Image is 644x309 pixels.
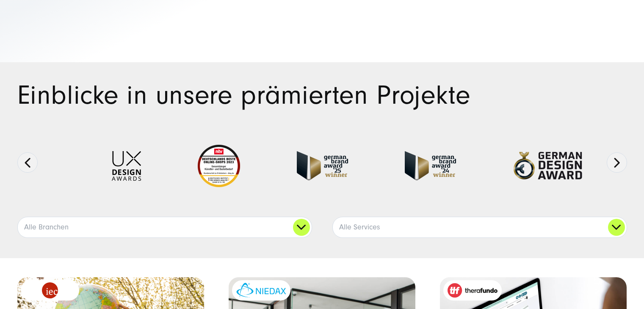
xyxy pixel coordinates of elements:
[405,151,456,180] img: German-Brand-Award - fullservice digital agentur SUNZINET
[607,152,627,173] button: Next
[42,282,58,298] img: logo_IEC
[236,283,286,298] img: niedax-logo
[448,283,498,298] img: therafundo_10-2024_logo_2c
[198,145,240,187] img: Deutschlands beste Online Shops 2023 - boesner - Kunde - SUNZINET
[513,151,583,180] img: German-Design-Award - fullservice digital agentur SUNZINET
[112,151,141,181] img: UX-Design-Awards - fullservice digital agentur SUNZINET
[297,151,348,180] img: German Brand Award winner 2025 - Full Service Digital Agentur SUNZINET
[17,83,627,108] h1: Einblicke in unsere prämierten Projekte
[17,152,38,173] button: Previous
[333,217,627,237] a: Alle Services
[18,217,312,237] a: Alle Branchen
